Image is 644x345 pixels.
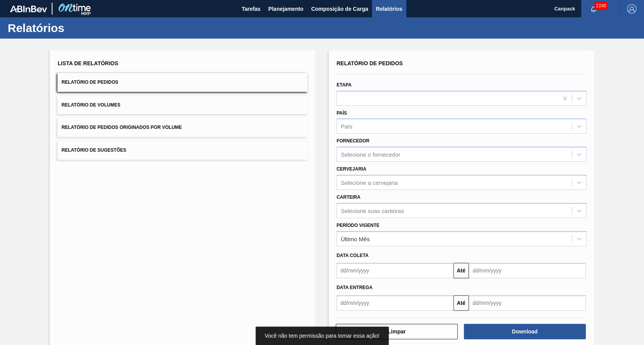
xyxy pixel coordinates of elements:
[469,295,586,311] input: dd/mm/yyyy
[336,223,379,228] label: Período Vigente
[341,179,398,186] div: Selecione a cervejaria
[336,60,403,66] span: Relatório de Pedidos
[336,295,453,311] input: dd/mm/yyyy
[594,2,608,10] span: 1240
[336,194,360,200] label: Carteira
[341,207,404,214] div: Selecione suas carteiras
[336,138,369,144] label: Fornecedor
[242,4,260,14] span: Tarefas
[341,235,370,242] div: Último Mês
[61,125,182,130] span: Relatório de Pedidos Originados por Volume
[268,4,303,14] span: Planejamento
[376,4,402,14] span: Relatórios
[8,24,145,32] h1: Relatórios
[61,79,118,85] span: Relatório de Pedidos
[341,151,400,158] div: Selecione o fornecedor
[61,102,120,108] span: Relatório de Volumes
[61,147,126,153] span: Relatório de Sugestões
[627,4,636,14] img: Logout
[57,141,308,160] button: Relatório de Sugestões
[57,73,308,92] button: Relatório de Pedidos
[265,333,379,339] span: Você não tem permissão para tomar essa ação!
[336,253,368,258] span: Data coleta
[453,295,469,311] button: Até
[311,4,368,14] span: Composição de Carga
[336,263,453,278] input: dd/mm/yyyy
[336,324,458,339] button: Limpar
[57,60,118,66] span: Lista de Relatórios
[57,96,308,115] button: Relatório de Volumes
[581,3,606,14] button: Notificações
[10,5,47,12] img: TNhmsLtSVTkK8tSr43FrP2fwEKptu5GPRR3wAAAABJRU5ErkJggg==
[57,118,308,137] button: Relatório de Pedidos Originados por Volume
[469,263,586,278] input: dd/mm/yyyy
[336,110,347,116] label: País
[453,263,469,278] button: Até
[336,166,366,172] label: Cervejaria
[336,285,372,290] span: Data entrega
[336,82,352,88] label: Etapa
[464,324,586,339] button: Download
[341,123,352,130] div: País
